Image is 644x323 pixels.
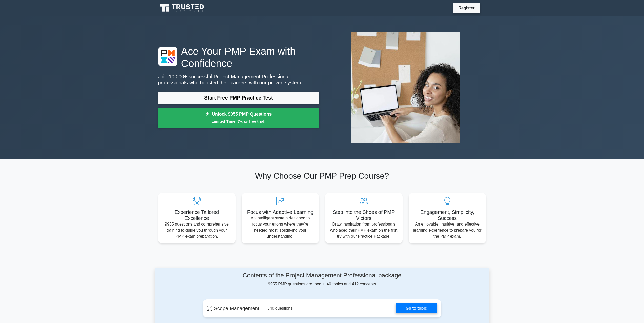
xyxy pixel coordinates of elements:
p: An enjoyable, intuitive, and effective learning experience to prepare you for the PMP exam. [413,221,482,239]
p: 9955 questions and comprehensive training to guide you through your PMP exam preparation. [162,221,232,239]
small: Limited Time: 7-day free trial! [164,118,313,124]
h5: Step into the Shoes of PMP Victors [329,209,399,221]
h5: Experience Tailored Excellence [162,209,232,221]
a: Unlock 9955 PMP QuestionsLimited Time: 7-day free trial! [158,108,319,128]
a: Register [455,5,477,11]
h5: Focus with Adaptive Learning [246,209,315,215]
h5: Engagement, Simplicity, Success [413,209,482,221]
p: An intelligent system designed to focus your efforts where they're needed most, solidifying your ... [246,215,315,239]
p: Join 10,000+ successful Project Management Professional professionals who boosted their careers w... [158,73,319,86]
h2: Why Choose Our PMP Prep Course? [158,171,486,181]
a: Go to topic [396,303,437,313]
div: 9955 PMP questions grouped in 40 topics and 412 concepts [203,272,441,287]
p: Draw inspiration from professionals who aced their PMP exam on the first try with our Practice Pa... [329,221,399,239]
h1: Ace Your PMP Exam with Confidence [158,45,319,69]
h4: Contents of the Project Management Professional package [203,272,441,279]
a: Start Free PMP Practice Test [158,92,319,104]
